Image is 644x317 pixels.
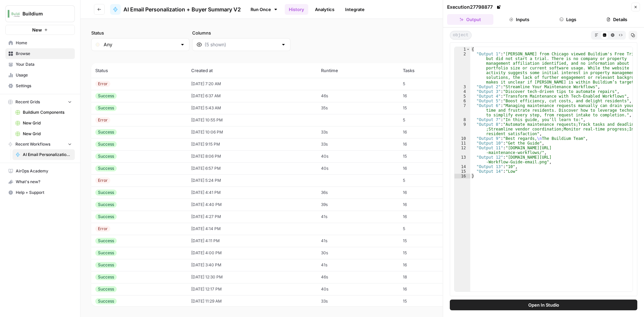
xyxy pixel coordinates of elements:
td: 16 [399,211,463,223]
span: Buildium [22,10,63,17]
td: 33s [317,295,399,307]
td: [DATE] 11:29 AM [187,295,317,307]
td: [DATE] 6:37 AM [187,90,317,102]
a: Browse [5,48,75,59]
th: Status [91,63,187,78]
div: Success [95,250,117,256]
div: 3 [454,85,470,89]
td: [DATE] 10:55 PM [187,114,317,126]
div: 9 [454,122,470,136]
a: Analytics [311,4,338,15]
button: Logs [545,14,591,25]
label: Columns [192,30,290,36]
th: Tasks [399,63,463,78]
div: Success [95,165,117,171]
td: 15 [399,102,463,114]
div: 8 [454,117,470,122]
a: Integrate [341,4,369,15]
div: Success [95,93,117,99]
a: New Grid [12,118,75,128]
span: Open In Studio [528,302,559,308]
span: New Grid [23,131,72,137]
td: 46s [317,271,399,283]
td: 35s [317,102,399,114]
td: 15 [399,150,463,162]
span: New Grid [23,120,72,126]
td: 41s [317,259,399,271]
a: AI Email Personalization + Buyer Summary V2 [110,4,241,15]
button: Inputs [496,14,542,25]
td: 41s [317,235,399,247]
span: AI Email Personalization + Buyer Summary V2 [123,5,241,13]
td: 15 [399,295,463,307]
div: Error [95,226,110,232]
td: [DATE] 4:11 PM [187,235,317,247]
div: Success [95,214,117,220]
div: Success [95,141,117,147]
td: 30s [317,247,399,259]
span: Your Data [16,61,72,67]
div: 5 [454,94,470,99]
div: 4 [454,89,470,94]
td: 41s [317,211,399,223]
span: AI Email Personalization + Buyer Summary V2 [23,152,72,158]
div: Execution 27798877 [447,4,502,10]
div: 12 [454,146,470,155]
td: 16 [399,126,463,138]
a: AirOps Academy [5,166,75,176]
div: 14 [454,164,470,169]
span: Recent Workflows [15,141,50,147]
a: Home [5,38,75,48]
span: AirOps Academy [16,168,72,174]
button: Output [447,14,493,25]
a: New Grid [12,128,75,139]
td: [DATE] 3:40 PM [187,259,317,271]
div: 13 [454,155,470,164]
div: 1 [454,47,470,52]
td: 5 [399,78,463,90]
span: Browse [16,51,72,57]
button: New [5,25,75,35]
div: Success [95,190,117,196]
td: 18 [399,271,463,283]
th: Created at [187,63,317,78]
td: 46s [317,90,399,102]
div: What's new? [6,177,74,187]
td: 33s [317,138,399,150]
div: Success [95,286,117,292]
td: 5 [399,174,463,187]
input: Any [104,41,177,48]
button: Workspace: Buildium [5,5,75,22]
td: 40s [317,162,399,174]
td: [DATE] 4:41 PM [187,187,317,199]
button: Recent Workflows [5,139,75,149]
a: Settings [5,81,75,91]
button: Details [594,14,640,25]
div: Success [95,153,117,159]
button: Recent Grids [5,97,75,107]
a: History [285,4,308,15]
td: [DATE] 12:30 PM [187,271,317,283]
div: Success [95,105,117,111]
span: Settings [16,83,72,89]
td: 40s [317,150,399,162]
td: [DATE] 10:06 PM [187,126,317,138]
button: Help + Support [5,187,75,198]
span: (126 records) [91,51,633,63]
button: Open In Studio [450,300,637,310]
td: 16 [399,199,463,211]
a: Buildium Components [12,107,75,118]
td: 16 [399,90,463,102]
div: 6 [454,99,470,103]
td: 15 [399,235,463,247]
td: [DATE] 5:24 PM [187,174,317,187]
div: Success [95,298,117,304]
td: 16 [399,259,463,271]
td: 39s [317,199,399,211]
span: Toggle code folding, rows 1 through 16 [466,47,470,52]
button: What's new? [5,176,75,187]
td: 5 [399,114,463,126]
div: 10 [454,136,470,141]
div: 16 [454,174,470,178]
td: [DATE] 4:00 PM [187,247,317,259]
